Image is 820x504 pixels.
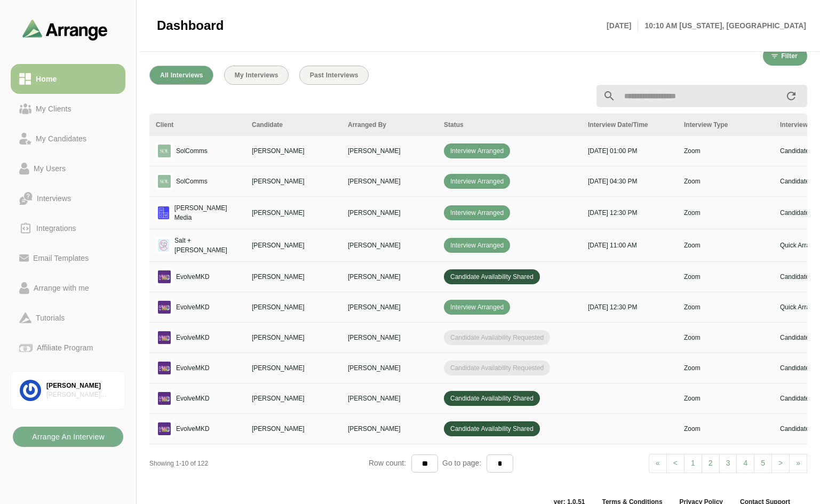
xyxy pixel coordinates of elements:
[299,66,369,85] button: Past Interviews
[781,52,798,60] span: Filter
[438,459,487,467] span: Go to page:
[348,302,431,312] p: [PERSON_NAME]
[156,237,171,254] img: logo
[736,454,754,473] a: 4
[588,241,671,250] p: [DATE] 11:00 AM
[31,427,105,447] b: Arrange An Interview
[176,146,208,156] p: SolComms
[176,302,210,312] p: EvolveMKD
[684,177,767,186] p: Zoom
[702,454,720,473] a: 2
[252,208,335,218] p: [PERSON_NAME]
[149,66,213,85] button: All Interviews
[252,363,335,373] p: [PERSON_NAME]
[684,363,767,373] p: Zoom
[29,162,70,175] div: My Users
[348,120,431,130] div: Arranged By
[234,71,278,79] span: My Interviews
[444,238,510,253] span: Interview Arranged
[46,381,116,390] div: [PERSON_NAME]
[588,177,671,186] p: [DATE] 04:30 PM
[309,71,359,79] span: Past Interviews
[11,333,125,363] a: Affiliate Program
[11,303,125,333] a: Tutorials
[31,311,69,324] div: Tutorials
[11,154,125,183] a: My Users
[771,454,790,473] a: Next
[588,146,671,156] p: [DATE] 01:00 PM
[348,394,431,403] p: [PERSON_NAME]
[11,213,125,243] a: Integrations
[156,173,173,190] img: logo
[444,391,540,406] span: Candidate Availability Shared
[176,363,210,373] p: EvolveMKD
[444,205,510,220] span: Interview Arranged
[607,19,638,32] p: [DATE]
[156,420,173,437] img: logo
[684,394,767,403] p: Zoom
[252,146,335,156] p: [PERSON_NAME]
[444,120,575,130] div: Status
[252,177,335,186] p: [PERSON_NAME]
[156,299,173,316] img: logo
[444,300,510,315] span: Interview Arranged
[444,143,510,158] span: Interview Arranged
[348,272,431,282] p: [PERSON_NAME]
[684,120,767,130] div: Interview Type
[11,64,125,94] a: Home
[684,302,767,312] p: Zoom
[252,241,335,250] p: [PERSON_NAME]
[174,236,239,255] p: Salt + [PERSON_NAME]
[31,132,91,145] div: My Candidates
[785,90,798,102] i: appended action
[789,454,807,473] a: Next
[588,120,671,130] div: Interview Date/Time
[31,102,76,115] div: My Clients
[156,268,173,285] img: logo
[174,203,239,222] p: [PERSON_NAME] Media
[588,302,671,312] p: [DATE] 12:30 PM
[156,329,173,346] img: logo
[348,363,431,373] p: [PERSON_NAME]
[33,341,97,354] div: Affiliate Program
[588,208,671,218] p: [DATE] 12:30 PM
[778,459,783,467] span: >
[252,272,335,282] p: [PERSON_NAME]
[176,272,210,282] p: EvolveMKD
[348,146,431,156] p: [PERSON_NAME]
[348,208,431,218] p: [PERSON_NAME]
[29,252,93,265] div: Email Templates
[348,333,431,342] p: [PERSON_NAME]
[252,394,335,403] p: [PERSON_NAME]
[149,459,369,468] div: Showing 1-10 of 122
[348,241,431,250] p: [PERSON_NAME]
[11,243,125,273] a: Email Templates
[33,192,75,205] div: Interviews
[252,424,335,434] p: [PERSON_NAME]
[224,66,289,85] button: My Interviews
[684,146,767,156] p: Zoom
[684,424,767,434] p: Zoom
[22,19,108,40] img: arrangeai-name-small-logo.4d2b8aee.svg
[13,427,123,447] button: Arrange An Interview
[160,71,203,79] span: All Interviews
[444,421,540,436] span: Candidate Availability Shared
[763,46,807,66] button: Filter
[684,272,767,282] p: Zoom
[156,120,239,130] div: Client
[444,361,550,375] span: Candidate Availability Requested
[638,19,806,32] p: 10:10 AM [US_STATE], [GEOGRAPHIC_DATA]
[684,208,767,218] p: Zoom
[31,73,61,85] div: Home
[796,459,800,467] span: »
[156,359,173,377] img: logo
[444,330,550,345] span: Candidate Availability Requested
[11,94,125,124] a: My Clients
[176,424,210,434] p: EvolveMKD
[684,241,767,250] p: Zoom
[754,454,772,473] a: 5
[156,142,173,159] img: logo
[32,222,81,235] div: Integrations
[46,390,116,399] div: [PERSON_NAME] Associates
[156,390,173,407] img: logo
